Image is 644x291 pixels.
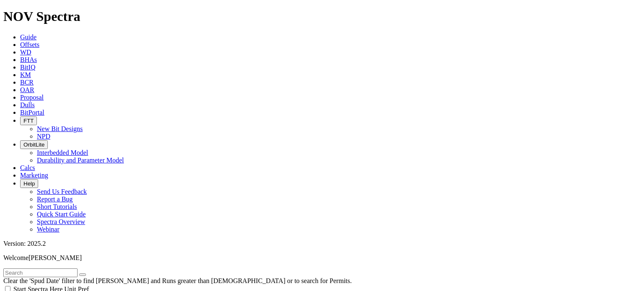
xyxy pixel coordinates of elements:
[3,254,641,262] p: Welcome
[23,180,35,187] span: Help
[20,79,34,86] a: BCR
[20,49,31,56] a: WD
[20,64,35,71] a: BitIQ
[20,164,35,171] a: Calcs
[20,56,37,63] a: BHAs
[37,133,50,140] a: NPD
[3,9,641,24] h1: NOV Spectra
[20,179,38,188] button: Help
[20,94,44,101] a: Proposal
[20,41,39,48] a: Offsets
[37,211,86,218] a: Quick Start Guide
[29,254,82,261] span: [PERSON_NAME]
[20,86,34,93] a: OAR
[3,268,78,277] input: Search
[37,188,87,195] a: Send Us Feedback
[20,33,36,41] a: Guide
[3,240,641,247] div: Version: 2025.2
[37,157,124,164] a: Durability and Parameter Model
[20,109,44,116] a: BitPortal
[20,71,31,78] a: KM
[20,116,37,125] button: FTT
[37,226,60,233] a: Webinar
[23,118,34,124] span: FTT
[37,149,88,156] a: Interbedded Model
[20,140,48,149] button: OrbitLite
[37,196,73,203] a: Report a Bug
[37,125,83,132] a: New Bit Designs
[37,218,85,225] a: Spectra Overview
[20,172,48,179] a: Marketing
[37,203,77,210] a: Short Tutorials
[20,101,35,108] a: Dulls
[23,142,44,148] span: OrbitLite
[3,277,352,284] span: Clear the 'Spud Date' filter to find [PERSON_NAME] and Runs greater than [DEMOGRAPHIC_DATA] or to...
